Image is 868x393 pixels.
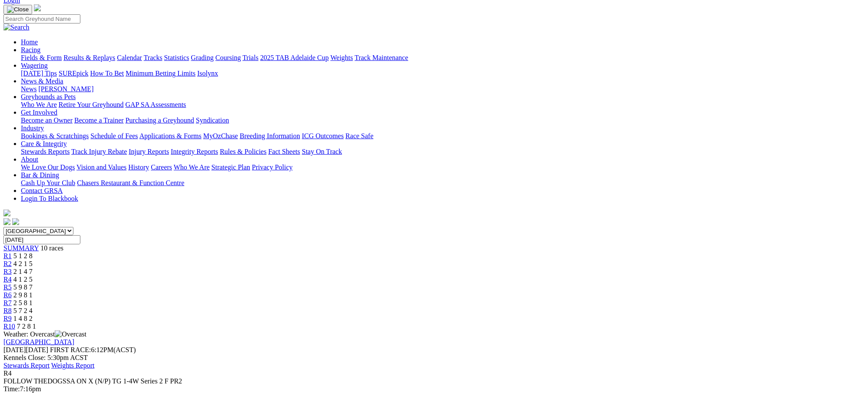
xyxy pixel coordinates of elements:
[151,163,172,171] a: Careers
[220,148,267,155] a: Rules & Policies
[90,70,124,77] a: How To Bet
[3,268,12,275] a: R3
[21,62,48,69] a: Wagering
[174,163,210,171] a: Who We Are
[331,54,353,61] a: Weights
[3,299,12,306] a: R7
[212,163,250,171] a: Strategic Plan
[215,54,241,61] a: Coursing
[21,93,76,100] a: Greyhounds as Pets
[3,291,12,299] a: R6
[129,148,169,155] a: Injury Reports
[3,385,865,393] div: 7:16pm
[13,315,33,322] span: 1 4 8 2
[76,163,126,171] a: Vision and Values
[21,132,865,140] div: Industry
[164,54,189,61] a: Statistics
[268,148,300,155] a: Fact Sheets
[3,235,80,244] input: Select date
[77,179,184,187] a: Chasers Restaurant & Function Centre
[21,101,865,109] div: Greyhounds as Pets
[3,5,32,14] button: Toggle navigation
[13,252,33,260] span: 5 1 2 8
[21,163,865,171] div: About
[139,132,202,140] a: Applications & Forms
[21,70,57,77] a: [DATE] Tips
[252,163,293,171] a: Privacy Policy
[13,260,33,267] span: 4 2 1 5
[302,148,342,155] a: Stay On Track
[3,362,50,369] a: Stewards Report
[51,362,95,369] a: Weights Report
[3,244,39,252] span: SUMMARY
[13,299,33,306] span: 2 5 8 1
[345,132,373,140] a: Race Safe
[21,54,62,61] a: Fields & Form
[21,85,36,93] a: News
[3,377,865,385] div: FOLLOW THEDOGSSA ON X (N/P) TG 1-4W Series 2 F PR2
[3,252,12,260] a: R1
[3,338,74,346] a: [GEOGRAPHIC_DATA]
[3,276,12,283] a: R4
[3,260,12,267] span: R2
[7,6,29,13] img: Close
[50,346,136,353] span: 6:12PM(ACST)
[55,330,86,338] img: Overcast
[171,148,218,155] a: Integrity Reports
[74,117,124,124] a: Become a Trainer
[3,315,12,322] a: R9
[126,117,194,124] a: Purchasing a Greyhound
[144,54,162,61] a: Tracks
[21,124,44,132] a: Industry
[21,179,75,187] a: Cash Up Your Club
[355,54,408,61] a: Track Maintenance
[21,132,89,140] a: Bookings & Scratchings
[3,283,12,291] a: R5
[13,291,33,299] span: 2 9 8 1
[21,156,38,163] a: About
[196,117,229,124] a: Syndication
[21,85,865,93] div: News & Media
[71,148,127,155] a: Track Injury Rebate
[3,14,80,23] input: Search
[128,163,149,171] a: History
[21,70,865,77] div: Wagering
[17,323,36,330] span: 7 2 8 1
[240,132,300,140] a: Breeding Information
[59,70,88,77] a: SUREpick
[3,330,86,338] span: Weather: Overcast
[3,323,15,330] a: R10
[126,101,186,108] a: GAP SA Assessments
[21,148,70,155] a: Stewards Reports
[12,218,19,225] img: twitter.svg
[13,268,33,275] span: 2 1 4 7
[117,54,142,61] a: Calendar
[50,346,91,353] span: FIRST RACE:
[21,140,67,147] a: Care & Integrity
[21,109,57,116] a: Get Involved
[21,163,75,171] a: We Love Our Dogs
[40,244,63,252] span: 10 races
[3,307,12,314] a: R8
[191,54,214,61] a: Grading
[13,307,33,314] span: 5 7 2 4
[3,210,10,216] img: logo-grsa-white.png
[21,38,38,46] a: Home
[13,283,33,291] span: 5 9 8 7
[21,187,63,194] a: Contact GRSA
[260,54,329,61] a: 2025 TAB Adelaide Cup
[302,132,344,140] a: ICG Outcomes
[90,132,138,140] a: Schedule of Fees
[38,85,93,93] a: [PERSON_NAME]
[34,4,41,11] img: logo-grsa-white.png
[59,101,124,108] a: Retire Your Greyhound
[63,54,115,61] a: Results & Replays
[197,70,218,77] a: Isolynx
[21,46,40,53] a: Racing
